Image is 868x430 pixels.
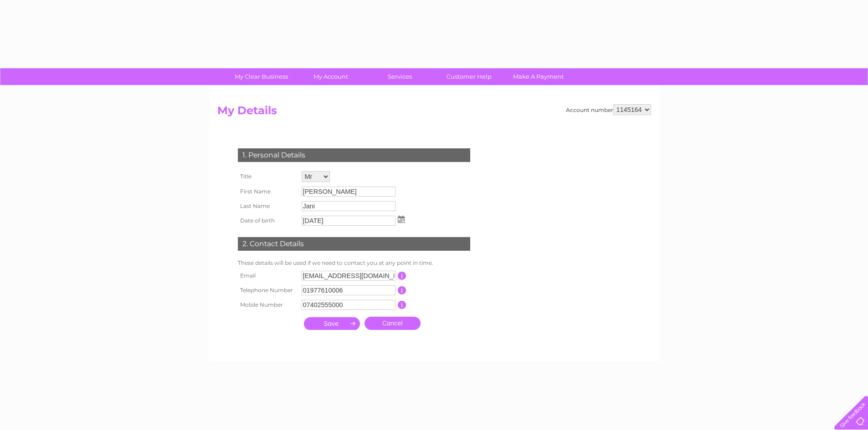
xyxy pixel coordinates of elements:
[398,272,406,280] input: Information
[398,286,406,294] input: Information
[238,237,470,251] div: 2. Contact Details
[236,169,299,184] th: Title
[398,216,405,223] img: ...
[398,301,406,309] input: Information
[236,258,473,268] td: These details will be used if we need to contact you at any point in time.
[236,199,299,213] th: Last Name
[566,104,651,115] div: Account number
[217,104,651,121] h2: My Details
[293,68,368,85] a: My Account
[236,298,299,312] th: Mobile Number
[304,317,360,330] input: Submit
[236,184,299,199] th: First Name
[365,317,421,330] a: Cancel
[362,68,437,85] a: Services
[501,68,576,85] a: Make A Payment
[236,268,299,283] th: Email
[236,283,299,298] th: Telephone Number
[238,148,470,162] div: 1. Personal Details
[236,213,299,228] th: Date of birth
[224,68,299,85] a: My Clear Business
[431,68,507,85] a: Customer Help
